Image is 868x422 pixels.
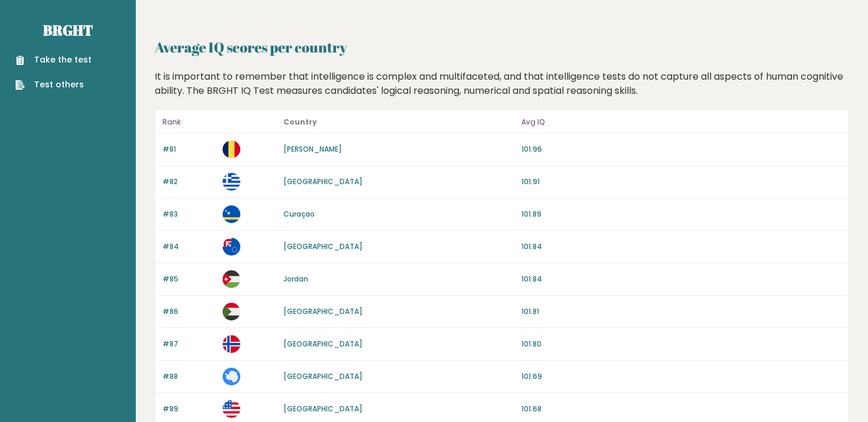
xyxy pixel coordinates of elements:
[283,241,363,251] a: [GEOGRAPHIC_DATA]
[521,274,841,284] p: 101.84
[283,404,363,414] a: [GEOGRAPHIC_DATA]
[223,173,240,191] img: gr.svg
[521,241,841,252] p: 101.84
[162,306,216,317] p: #86
[223,335,240,353] img: bv.svg
[223,270,240,288] img: jo.svg
[162,176,216,187] p: #82
[521,306,841,317] p: 101.81
[162,339,216,349] p: #87
[162,144,216,155] p: #81
[283,339,363,349] a: [GEOGRAPHIC_DATA]
[283,144,342,154] a: [PERSON_NAME]
[162,115,216,129] p: Rank
[283,274,308,284] a: Jordan
[162,371,216,382] p: #88
[223,205,240,223] img: cw.svg
[521,144,841,155] p: 101.96
[162,209,216,220] p: #83
[521,176,841,187] p: 101.91
[43,21,93,40] a: Brght
[151,70,854,98] div: It is important to remember that intelligence is complex and multifaceted, and that intelligence ...
[162,274,216,284] p: #85
[283,209,315,219] a: Curaçao
[521,339,841,349] p: 101.80
[283,371,363,381] a: [GEOGRAPHIC_DATA]
[155,37,849,58] h2: Average IQ scores per country
[223,303,240,320] img: sd.svg
[521,371,841,382] p: 101.69
[283,306,363,316] a: [GEOGRAPHIC_DATA]
[283,117,317,127] b: Country
[223,400,240,418] img: us.svg
[15,54,92,66] a: Take the test
[521,209,841,220] p: 101.89
[162,404,216,414] p: #89
[162,241,216,252] p: #84
[223,368,240,385] img: aq.svg
[521,115,841,129] p: Avg IQ
[283,176,363,187] a: [GEOGRAPHIC_DATA]
[223,140,240,158] img: td.svg
[521,404,841,414] p: 101.68
[15,78,92,91] a: Test others
[223,238,240,256] img: ck.svg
